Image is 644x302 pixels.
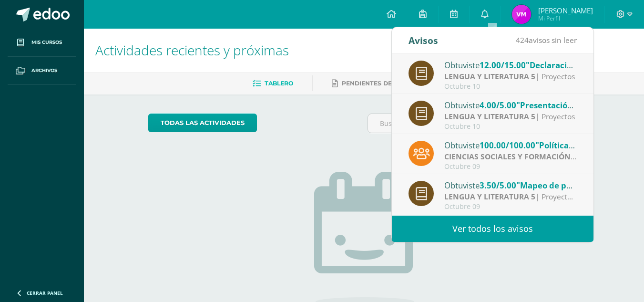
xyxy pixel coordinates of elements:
a: Archivos [8,57,76,85]
span: 3.50/5.00 [480,180,516,191]
div: | Proyectos [444,111,577,122]
div: Avisos [409,27,438,53]
a: Mis cursos [8,29,76,57]
input: Busca una actividad próxima aquí... [368,114,579,133]
span: "Presentación" [516,100,576,111]
div: Octubre 10 [444,83,577,91]
strong: CIENCIAS SOCIALES Y FORMACIÓN CIUDADANA 5 [444,151,625,162]
div: Octubre 10 [444,123,577,131]
div: Obtuviste en [444,59,577,71]
span: Cerrar panel [27,290,63,296]
span: "Declaración personal" [526,60,617,71]
span: Actividades recientes y próximas [95,41,289,59]
span: 12.00/15.00 [480,60,526,71]
div: Octubre 09 [444,163,577,171]
span: Tablero [265,80,293,87]
span: Pendientes de entrega [342,80,423,87]
div: Obtuviste en [444,179,577,191]
span: 100.00/100.00 [480,140,535,151]
strong: LENGUA Y LITERATURA 5 [444,191,535,202]
span: "Políticas públicas" [535,140,612,151]
div: Obtuviste en [444,99,577,111]
a: Pendientes de entrega [332,76,423,91]
img: 1482e61827912c413ecea4360efdfdd3.png [512,5,531,24]
span: 4.00/5.00 [480,100,516,111]
span: Archivos [31,67,57,74]
a: Tablero [253,76,293,91]
span: avisos sin leer [516,35,577,45]
span: Mi Perfil [538,14,593,22]
strong: LENGUA Y LITERATURA 5 [444,71,535,82]
strong: LENGUA Y LITERATURA 5 [444,111,535,122]
a: Ver todos los avisos [392,216,593,242]
div: Octubre 09 [444,203,577,211]
span: 424 [516,35,529,45]
span: Mis cursos [31,39,62,46]
div: | Proyectos de Dominio [444,191,577,202]
div: Obtuviste en [444,139,577,151]
span: [PERSON_NAME] [538,6,593,15]
a: todas las Actividades [148,114,257,132]
div: | Proyectos de dominio [444,151,577,162]
div: | Proyectos [444,71,577,82]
